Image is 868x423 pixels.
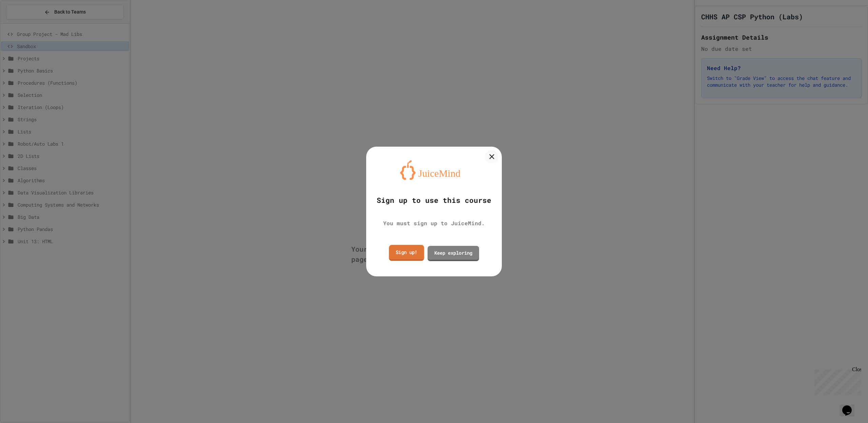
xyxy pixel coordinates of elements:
img: logo-orange.svg [400,160,468,180]
div: Sign up to use this course [377,195,491,206]
div: You must sign up to JuiceMind. [383,219,485,227]
a: Keep exploring [428,246,479,261]
a: Sign up! [389,245,424,261]
div: Chat with us now!Close [3,3,47,43]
